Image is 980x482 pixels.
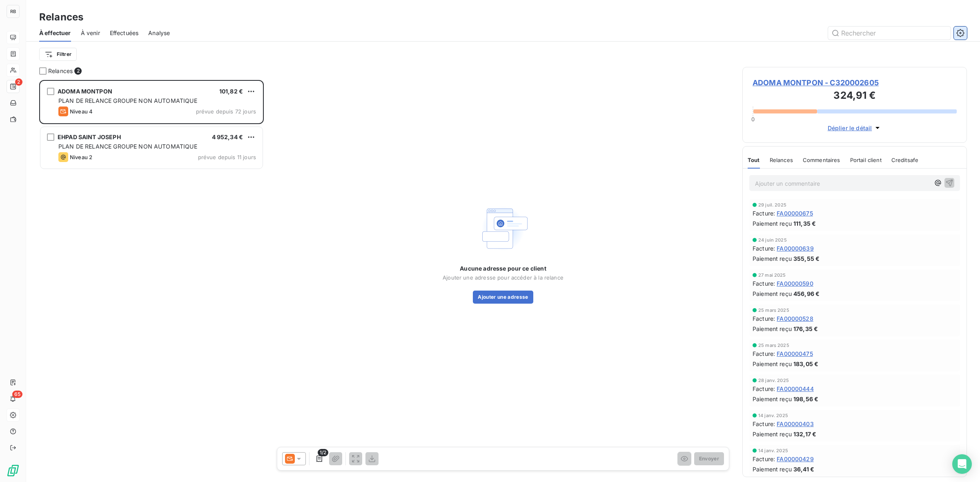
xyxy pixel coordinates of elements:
[758,202,786,207] span: 29 juil. 2025
[81,29,100,37] span: À venir
[219,88,243,95] span: 101,82 €
[460,264,546,273] span: Aucune adresse pour ce client
[196,108,256,115] span: prévue depuis 72 jours
[777,314,813,323] span: FA00000528
[753,254,792,263] span: Paiement reçu
[753,88,957,104] h3: 324,91 €
[793,360,818,368] span: 183,05 €
[58,88,112,95] span: ADOMA MONTPON
[212,133,243,140] span: 4 952,34 €
[753,209,775,218] span: Facture :
[770,157,793,163] span: Relances
[7,80,19,93] a: 2
[148,29,170,37] span: Analyse
[753,77,957,88] span: ADOMA MONTPON - C320002605
[891,157,919,163] span: Creditsafe
[758,448,788,453] span: 14 janv. 2025
[828,27,951,40] input: Rechercher
[39,48,77,61] button: Filtrer
[828,124,872,132] span: Déplier le détail
[825,123,884,133] button: Déplier le détail
[694,452,724,465] button: Envoyer
[748,157,760,163] span: Tout
[777,349,813,358] span: FA00000475
[753,244,775,253] span: Facture :
[110,29,139,37] span: Effectuées
[777,244,814,253] span: FA00000639
[793,219,816,228] span: 111,35 €
[753,289,792,298] span: Paiement reçu
[777,455,814,463] span: FA00000429
[793,324,818,333] span: 176,35 €
[39,29,71,37] span: À effectuer
[777,384,814,393] span: FA00000444
[318,449,328,456] span: 1/2
[7,464,20,477] img: Logo LeanPay
[753,219,792,228] span: Paiement reçu
[753,314,775,323] span: Facture :
[751,116,755,122] span: 0
[58,133,121,140] span: EHPAD SAINT JOSEPH
[753,324,792,333] span: Paiement reçu
[39,80,264,482] div: grid
[477,202,529,255] img: Empty state
[793,395,818,403] span: 198,56 €
[793,254,820,263] span: 355,55 €
[12,391,22,398] span: 65
[758,378,789,383] span: 28 janv. 2025
[753,360,792,368] span: Paiement reçu
[753,384,775,393] span: Facture :
[473,291,533,304] button: Ajouter une adresse
[15,78,22,86] span: 2
[7,5,20,18] div: RB
[793,430,816,438] span: 132,17 €
[793,465,814,473] span: 36,41 €
[753,430,792,438] span: Paiement reçu
[70,154,92,160] span: Niveau 2
[58,143,197,150] span: PLAN DE RELANCE GROUPE NON AUTOMATIQUE
[58,97,197,104] span: PLAN DE RELANCE GROUPE NON AUTOMATIQUE
[753,455,775,463] span: Facture :
[777,420,814,428] span: FA00000403
[803,157,840,163] span: Commentaires
[777,279,813,288] span: FA00000590
[753,279,775,288] span: Facture :
[777,209,813,218] span: FA00000675
[70,108,93,115] span: Niveau 4
[753,465,792,473] span: Paiement reçu
[758,413,788,418] span: 14 janv. 2025
[758,308,789,313] span: 25 mars 2025
[952,454,972,474] div: Open Intercom Messenger
[753,349,775,358] span: Facture :
[850,157,882,163] span: Portail client
[443,274,563,281] span: Ajouter une adresse pour accéder à la relance
[74,67,82,75] span: 2
[758,273,786,278] span: 27 mai 2025
[753,395,792,403] span: Paiement reçu
[753,420,775,428] span: Facture :
[48,67,73,75] span: Relances
[758,238,787,242] span: 24 juin 2025
[793,289,820,298] span: 456,96 €
[198,154,256,160] span: prévue depuis 11 jours
[758,343,789,348] span: 25 mars 2025
[39,10,83,24] h3: Relances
